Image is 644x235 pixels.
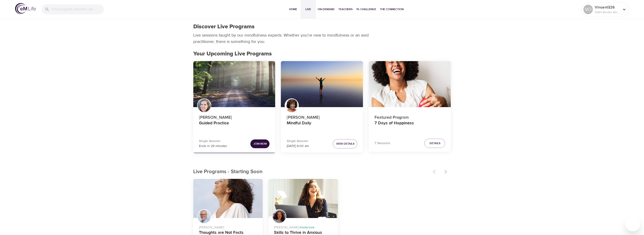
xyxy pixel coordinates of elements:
[286,139,309,144] p: Single Session
[429,141,440,146] span: Details
[193,168,430,176] p: Live Programs - Starting Soon
[199,144,227,149] p: Ends in 29 minutes
[595,4,620,10] p: Vincent326
[338,7,353,12] span: Teachers
[268,179,338,218] button: Skills to Thrive in Anxious Times
[199,121,270,132] h4: Guided Practice
[336,141,354,146] span: View Details
[318,7,335,12] span: On-Demand
[193,179,263,218] button: Thoughts are Not Facts
[356,7,376,12] span: 1% Challenge
[250,139,269,148] button: Join Now
[193,32,370,45] p: Live sessions taught by our mindfulness experts. Whether you're new to mindfulness or an avid pra...
[193,50,451,57] h2: Your Upcoming Live Programs
[281,61,363,107] button: Mindful Daily
[424,139,445,148] button: Details
[300,225,315,230] span: Immersive
[15,3,36,14] img: logo
[286,144,309,149] p: [DATE] 8:00 am
[369,61,451,107] button: 7 Days of Happiness
[193,61,275,107] button: Guided Practice
[583,5,593,14] div: VO
[253,141,267,146] span: Join Now
[193,23,255,30] h1: Discover Live Programs
[380,7,404,12] span: The Connection
[199,223,257,230] p: [PERSON_NAME]
[374,112,445,121] p: Featured Program
[286,121,357,132] h4: Mindful Daily
[199,139,227,144] p: Single Session
[374,121,445,132] h4: 7 Days of Happiness
[287,7,299,12] span: Home
[286,112,357,121] p: [PERSON_NAME]
[274,223,332,230] p: [PERSON_NAME] ·
[625,216,640,231] iframe: Button to launch messaging window
[595,10,620,14] p: 13947 Mindful Minutes
[199,112,270,121] p: [PERSON_NAME]
[333,139,357,148] button: View Details
[51,4,104,14] input: Find programs, teachers, etc...
[303,7,314,12] span: Live
[374,141,390,146] p: 7 Sessions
